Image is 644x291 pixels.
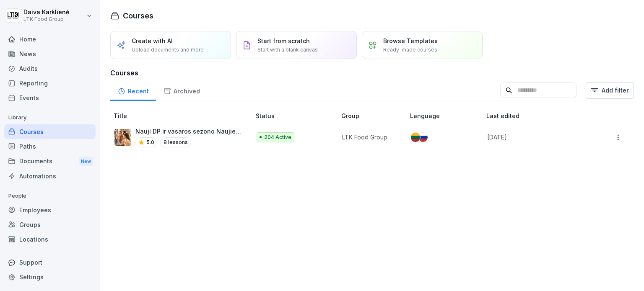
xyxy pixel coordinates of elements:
[4,46,96,61] a: News
[123,10,153,21] h1: Courses
[487,133,586,142] p: [DATE]
[4,111,96,124] p: Library
[4,217,96,232] a: Groups
[4,270,96,284] a: Settings
[4,32,96,46] a: Home
[4,203,96,217] a: Employees
[383,36,438,45] p: Browse Templates
[4,61,96,76] a: Audits
[4,189,96,203] p: People
[23,16,69,22] p: LTK Food Group
[4,169,96,183] a: Automations
[257,36,310,45] p: Start from scratch
[341,111,407,120] p: Group
[418,133,428,142] img: ru.svg
[586,82,634,99] button: Add filter
[4,255,96,270] div: Support
[4,154,96,169] div: Documents
[135,127,242,136] p: Nauji DP ir vasaros sezono Naujienos atkeliauja
[4,76,96,90] a: Reporting
[411,133,420,142] img: lt.svg
[23,9,69,16] p: Daiva Karklienė
[256,111,338,120] p: Status
[132,36,173,45] p: Create with AI
[79,157,93,166] div: New
[114,111,252,120] p: Title
[132,46,204,54] p: Upload documents and more
[4,124,96,139] a: Courses
[4,232,96,247] a: Locations
[342,133,397,142] p: LTK Food Group
[257,46,318,54] p: Start with a blank canvas
[4,139,96,154] a: Paths
[160,137,191,147] p: 8 lessons
[110,68,634,78] h3: Courses
[264,134,291,141] p: 204 Active
[110,80,156,101] a: Recent
[410,111,483,120] p: Language
[114,129,131,146] img: u49ee7h6de0efkuueawfgupt.png
[146,139,154,146] p: 5.0
[383,46,437,54] p: Ready-made courses
[486,111,596,120] p: Last edited
[4,90,96,105] a: Events
[4,154,96,169] a: DocumentsNew
[156,80,207,101] a: Archived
